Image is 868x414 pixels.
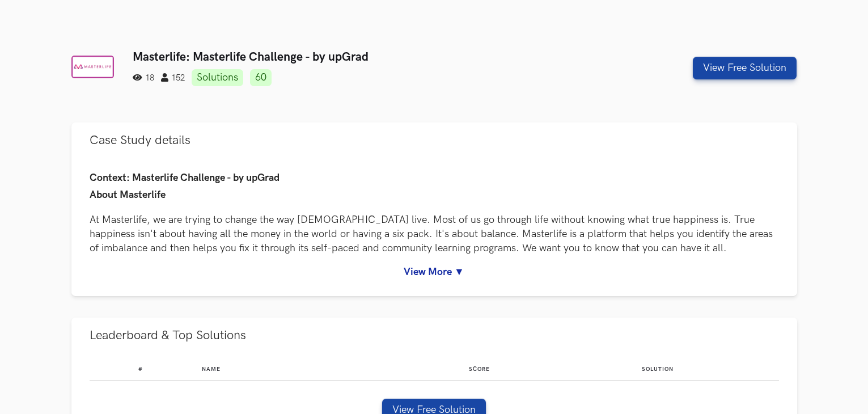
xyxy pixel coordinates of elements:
[693,57,797,79] button: View Free Solution
[90,189,166,201] span: About Masterlife
[90,133,190,148] span: Case Study details
[71,56,114,78] img: Masterlife logo
[71,122,797,158] button: Case Study details
[202,366,221,373] span: Name
[90,328,246,343] span: Leaderboard & Top Solutions
[90,357,779,381] table: Leaderboard
[133,73,154,83] span: 18
[90,172,779,184] h4: Context: Masterlife Challenge - by upGrad
[161,73,185,83] span: 152
[90,213,779,256] p: At Masterlife, we are trying to change the way [DEMOGRAPHIC_DATA] live. Most of us go through lif...
[71,318,797,353] button: Leaderboard & Top Solutions
[133,50,613,64] h3: Masterlife: Masterlife Challenge - by upGrad
[138,366,143,373] span: #
[642,366,674,373] span: Solution
[90,266,779,278] a: View More ▼
[469,366,490,373] span: Score
[71,158,797,296] div: Case Study details
[250,69,272,86] a: 60
[192,69,243,86] a: Solutions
